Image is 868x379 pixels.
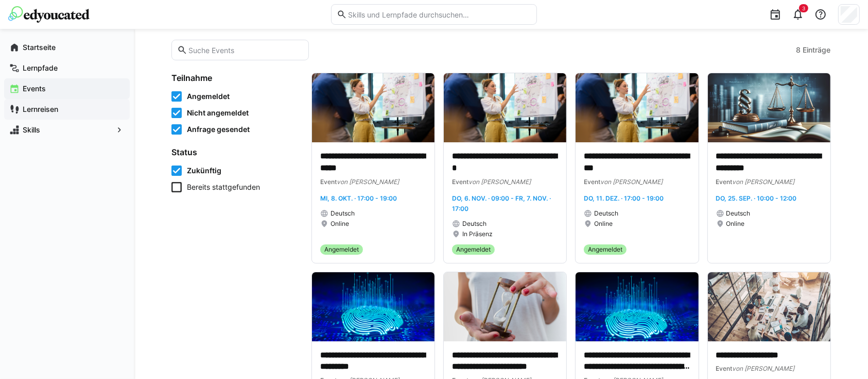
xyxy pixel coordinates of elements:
span: Nicht angemeldet [187,108,249,118]
span: Event [584,178,600,186]
span: Deutsch [331,209,355,218]
span: Deutsch [594,209,618,218]
span: Event [452,178,468,186]
span: von [PERSON_NAME] [468,178,531,186]
span: Event [716,365,733,372]
span: Angemeldet [324,245,359,254]
span: Angemeldet [456,245,491,254]
span: von [PERSON_NAME] [337,178,399,186]
span: Online [726,220,745,228]
span: Do, 25. Sep. · 10:00 - 12:00 [716,194,797,202]
input: Skills und Lernpfade durchsuchen… [347,10,531,19]
span: Anfrage gesendet [187,124,250,135]
img: image [312,272,435,341]
img: image [576,73,698,142]
span: von [PERSON_NAME] [733,365,795,372]
span: Angemeldet [187,91,230,102]
input: Suche Events [187,45,303,55]
img: image [444,73,566,142]
span: Einträge [803,45,830,55]
img: image [312,73,435,142]
span: Event [320,178,337,186]
img: image [708,73,830,142]
span: In Präsenz [462,230,493,238]
h4: Teilnahme [171,73,299,83]
span: Angemeldet [588,245,622,254]
span: Deutsch [462,220,487,228]
span: 8 [796,45,801,55]
img: image [444,272,566,341]
span: Bereits stattgefunden [187,182,260,192]
h4: Status [171,147,299,157]
img: image [576,272,698,341]
span: Mi, 8. Okt. · 17:00 - 19:00 [320,194,397,202]
span: Online [594,220,613,228]
span: Online [331,220,349,228]
span: von [PERSON_NAME] [733,178,795,186]
span: von [PERSON_NAME] [600,178,663,186]
span: Deutsch [726,209,751,218]
span: Do, 6. Nov. · 09:00 - Fr, 7. Nov. · 17:00 [452,194,551,212]
span: Zukünftig [187,166,221,176]
span: Do, 11. Dez. · 17:00 - 19:00 [584,194,664,202]
span: 3 [802,5,805,11]
span: Event [716,178,733,186]
img: image [708,272,830,341]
